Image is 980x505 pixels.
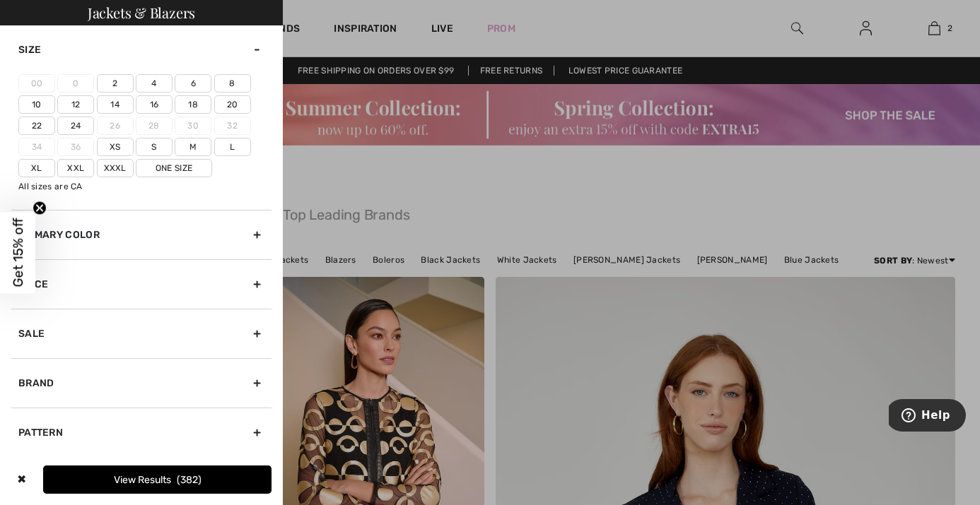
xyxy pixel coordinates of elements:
[18,159,55,177] label: Xl
[214,95,251,114] label: 20
[175,95,211,114] label: 18
[177,474,202,486] span: 382
[33,201,47,215] button: Close teaser
[97,95,134,114] label: 14
[57,138,94,156] label: 36
[175,117,211,135] label: 30
[175,74,211,93] label: 6
[136,138,173,156] label: S
[136,74,173,93] label: 4
[10,218,26,287] span: Get 15% off
[11,309,272,358] div: Sale
[97,74,134,93] label: 2
[18,95,55,114] label: 10
[18,74,55,93] label: 00
[57,74,94,93] label: 0
[97,138,134,156] label: Xs
[11,25,272,74] div: Size
[97,159,134,177] label: Xxxl
[175,138,211,156] label: M
[57,159,94,177] label: Xxl
[889,399,966,434] iframe: Opens a widget where you can find more information
[97,117,134,135] label: 26
[11,358,272,408] div: Brand
[11,465,32,494] div: ✖
[57,117,94,135] label: 24
[136,159,212,177] label: One Size
[136,117,173,135] label: 28
[214,138,251,156] label: L
[57,95,94,114] label: 12
[43,465,272,494] button: View Results382
[214,74,251,93] label: 8
[18,180,272,193] div: All sizes are CA
[11,210,272,259] div: Primary Color
[11,408,272,457] div: Pattern
[18,138,55,156] label: 34
[11,259,272,309] div: Price
[136,95,173,114] label: 16
[214,117,251,135] label: 32
[18,117,55,135] label: 22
